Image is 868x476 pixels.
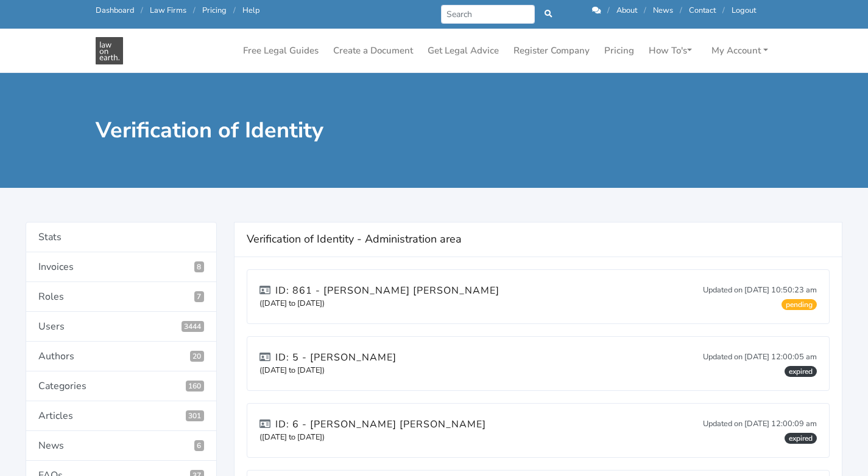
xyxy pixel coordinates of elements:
a: Contact [689,5,716,16]
a: Law Firms [150,5,186,16]
a: Pricing [599,39,639,63]
span: / [644,5,646,16]
a: Create a Document [328,39,418,63]
span: ID: 6 - [PERSON_NAME] [PERSON_NAME] [275,418,486,431]
a: ID: 6 - [PERSON_NAME] [PERSON_NAME] ([DATE] to [DATE]) Updated on [DATE] 12:00:09 am expired [247,403,830,458]
a: My Account [707,39,773,63]
a: ID: 5 - [PERSON_NAME] ([DATE] to [DATE]) Updated on [DATE] 12:00:05 am expired [247,336,830,391]
h4: Verification of Identity - Administration area [247,230,830,249]
span: 7 [194,291,205,302]
span: expired [785,366,817,377]
small: ([DATE] to [DATE]) [259,432,325,443]
a: Authors20 [26,342,217,371]
a: Register Company [509,39,595,63]
span: / [141,5,143,16]
small: Updated on [DATE] 10:50:23 am [703,285,817,295]
input: Search [441,5,535,24]
a: ID: 861 - [PERSON_NAME] [PERSON_NAME] ([DATE] to [DATE]) Updated on [DATE] 10:50:23 am pending [247,269,830,324]
a: Categories160 [26,371,217,401]
small: Updated on [DATE] 12:00:09 am [703,418,817,429]
span: 8 [194,261,205,272]
span: 301 [186,410,205,421]
span: / [607,5,610,16]
h1: Verification of Identity [96,117,426,144]
a: Articles [26,401,217,431]
span: / [680,5,682,16]
a: Help [242,5,259,16]
small: ([DATE] to [DATE]) [259,365,325,376]
span: / [722,5,725,16]
a: Invoices8 [26,252,217,282]
span: 6 [194,440,205,451]
a: Roles7 [26,282,217,312]
span: expired [785,433,817,444]
a: How To's [644,39,697,63]
a: Logout [732,5,756,16]
a: Stats [26,222,217,252]
a: Users3444 [26,312,217,342]
small: Updated on [DATE] 12:00:05 am [703,351,817,362]
a: Free Legal Guides [238,39,323,63]
a: News [26,431,217,461]
a: Dashboard [96,5,134,16]
a: News [653,5,673,16]
span: / [193,5,196,16]
span: / [233,5,236,16]
span: ID: 5 - [PERSON_NAME] [275,351,397,364]
span: ID: 861 - [PERSON_NAME] [PERSON_NAME] [275,284,499,297]
a: Pricing [202,5,227,16]
span: pending [782,299,817,310]
span: 3444 [182,321,205,332]
span: 20 [190,351,205,362]
a: About [616,5,637,16]
a: Get Legal Advice [423,39,504,63]
span: 160 [186,381,205,391]
small: ([DATE] to [DATE]) [259,298,325,309]
img: Law On Earth [96,37,123,64]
